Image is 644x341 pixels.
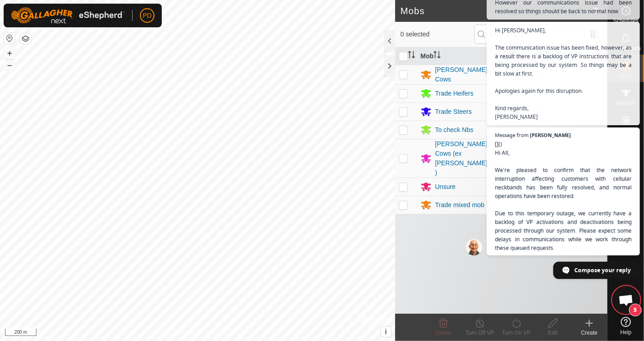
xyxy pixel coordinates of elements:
div: Create [571,329,608,337]
span: [PERSON_NAME] [530,132,571,137]
button: + [4,48,15,59]
th: Mob [417,47,492,65]
span: Delete [436,330,452,336]
span: Hi [PERSON_NAME], The communication issue has been fixed, however, as a result there is a backlog... [495,26,632,121]
div: To check Nbs [435,125,474,135]
span: PD [143,11,151,20]
button: Reset Map [4,33,15,44]
button: i [381,327,391,337]
a: Contact Us [206,329,233,337]
div: Turn On VP [498,329,535,337]
div: [PERSON_NAME] Cows (ex [PERSON_NAME]) [435,139,489,178]
div: Unsure [435,182,456,192]
div: Edit [535,329,571,337]
span: []() Hi All, We're pleased to confirm that the network interruption affecting customers with cell... [495,140,632,321]
div: Turn Off VP [462,329,498,337]
div: [PERSON_NAME] Cows [435,65,489,84]
div: Trade mixed mob [435,200,484,210]
input: Search (S) [474,25,585,44]
div: Trade Steers [435,107,472,117]
h2: Mobs [401,5,593,16]
div: Trade Heifers [435,89,474,98]
span: i [385,328,386,336]
button: Map Layers [20,33,31,44]
span: 0 selected [401,30,474,39]
a: Privacy Policy [161,329,196,337]
span: Compose your reply [574,262,631,278]
span: Help [620,330,632,335]
p-sorticon: Activate to sort [408,52,415,60]
img: Gallagher Logo [11,7,125,24]
a: Help [608,313,644,339]
span: Message from [495,132,529,137]
span: 5 [629,304,642,316]
p-sorticon: Activate to sort [433,52,441,60]
div: Open chat [613,286,640,314]
button: – [4,60,15,71]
